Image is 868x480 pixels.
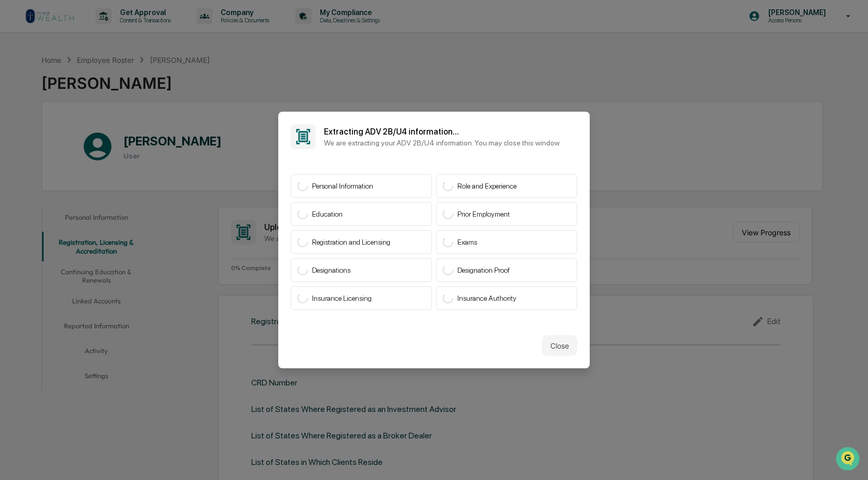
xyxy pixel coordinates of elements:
div: 🖐️ [10,132,19,140]
div: 🔎 [10,152,19,160]
iframe: Open customer support [835,446,863,474]
span: Data Lookup [21,151,65,161]
a: 🔎Data Lookup [6,146,70,165]
span: Preclearance [21,131,67,141]
span: Registration and Licensing [312,238,390,246]
p: We are extracting your ADV 2B/U4 information. You may close this window. [324,139,561,147]
span: Designations [312,266,350,274]
span: Exams [457,238,477,246]
button: Close [542,335,577,356]
span: Pylon [103,176,126,184]
span: Prior Employment [457,210,510,218]
a: Powered byPylon [73,176,126,184]
h2: Extracting ADV 2B/U4 information... [324,127,561,137]
a: 🖐️Preclearance [6,127,71,145]
img: 1746055101610-c473b297-6a78-478c-a979-82029cc54cd1 [10,79,29,98]
span: Personal Information [312,182,373,190]
p: How can we help? [10,22,189,38]
span: Education [312,210,343,218]
button: Start new chat [177,83,189,95]
span: Attestations [86,131,129,141]
div: 🗄️ [75,132,84,140]
div: We're available if you need us! [35,90,131,98]
span: Role and Experience [457,182,517,190]
span: Designation Proof [457,266,510,274]
span: Insurance Licensing [312,294,372,302]
span: Insurance Authority [457,294,517,302]
div: Start new chat [35,79,170,90]
a: 🗄️Attestations [71,127,133,145]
